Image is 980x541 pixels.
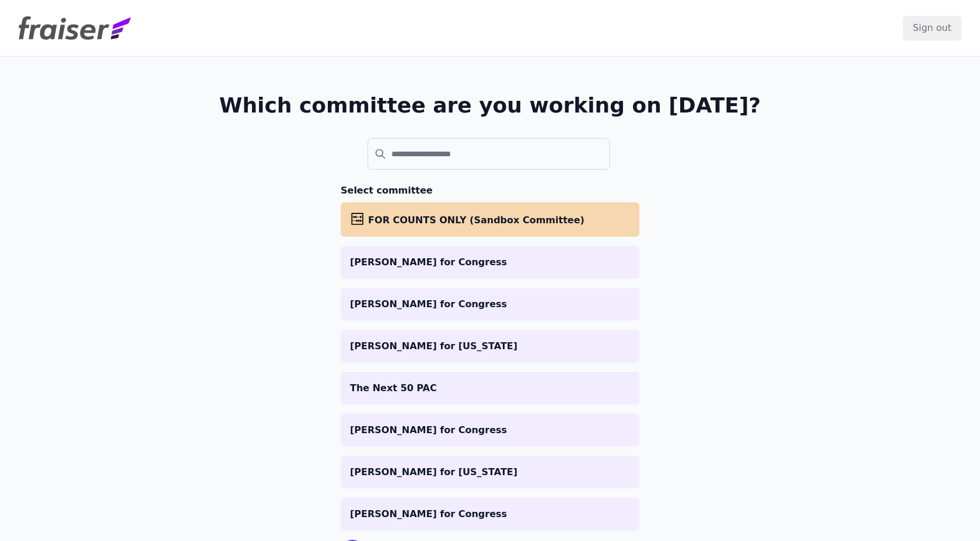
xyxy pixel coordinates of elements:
[341,414,639,447] a: [PERSON_NAME] for Congress
[341,202,639,237] a: FOR COUNTS ONLY (Sandbox Committee)
[350,507,630,521] p: [PERSON_NAME] for Congress
[219,94,761,117] h1: Which committee are you working on [DATE]?
[368,215,584,226] span: FOR COUNTS ONLY (Sandbox Committee)
[341,456,639,489] a: [PERSON_NAME] for [US_STATE]
[341,330,639,363] a: [PERSON_NAME] for [US_STATE]
[341,288,639,321] a: [PERSON_NAME] for Congress
[350,423,630,437] p: [PERSON_NAME] for Congress
[903,16,961,40] input: Sign out
[341,184,639,198] h3: Select committee
[350,339,630,353] p: [PERSON_NAME] for [US_STATE]
[341,498,639,531] a: [PERSON_NAME] for Congress
[350,297,630,311] p: [PERSON_NAME] for Congress
[350,255,630,269] p: [PERSON_NAME] for Congress
[341,372,639,405] a: The Next 50 PAC
[341,246,639,279] a: [PERSON_NAME] for Congress
[19,16,131,40] img: Fraiser Logo
[350,465,630,479] p: [PERSON_NAME] for [US_STATE]
[350,381,630,395] p: The Next 50 PAC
